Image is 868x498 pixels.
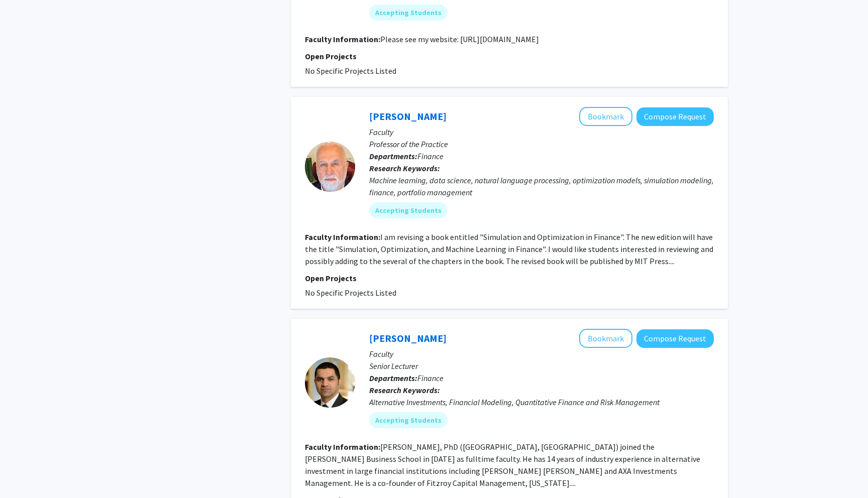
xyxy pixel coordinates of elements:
button: Add Frank Fabozzi to Bookmarks [579,107,632,126]
p: Open Projects [305,50,714,62]
b: Research Keywords: [369,385,440,395]
p: Senior Lecturer [369,360,714,372]
span: Finance [417,373,444,383]
b: Departments: [369,373,417,383]
div: Alternative Investments, Financial Modeling, Quantitative Finance and Risk Management [369,396,714,408]
button: Add Ahmad Ajakh to Bookmarks [579,329,632,348]
fg-read-more: [PERSON_NAME], PhD ([GEOGRAPHIC_DATA], [GEOGRAPHIC_DATA]) joined the [PERSON_NAME] Business Schoo... [305,442,700,488]
b: Research Keywords: [369,163,440,173]
span: No Specific Projects Listed [305,288,396,298]
div: Machine learning, data science, natural language processing, optimization models, simulation mode... [369,174,714,198]
mat-chip: Accepting Students [369,5,448,21]
b: Faculty Information: [305,34,380,44]
iframe: Chat [8,453,43,490]
p: Faculty [369,348,714,360]
a: [PERSON_NAME] [369,332,447,344]
b: Faculty Information: [305,232,380,242]
span: No Specific Projects Listed [305,66,396,76]
p: Professor of the Practice [369,138,714,150]
mat-chip: Accepting Students [369,202,448,218]
span: Finance [417,151,444,161]
a: [PERSON_NAME] [369,110,447,122]
mat-chip: Accepting Students [369,412,448,428]
b: Faculty Information: [305,442,380,452]
button: Compose Request to Frank Fabozzi [636,107,714,126]
p: Open Projects [305,272,714,284]
b: Departments: [369,151,417,161]
p: Faculty [369,126,714,138]
button: Compose Request to Ahmad Ajakh [636,329,714,348]
fg-read-more: I am revising a book entitled "Simulation and Optimization in Finance". The new edition will have... [305,232,713,266]
fg-read-more: Please see my website: [URL][DOMAIN_NAME] [380,34,539,44]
